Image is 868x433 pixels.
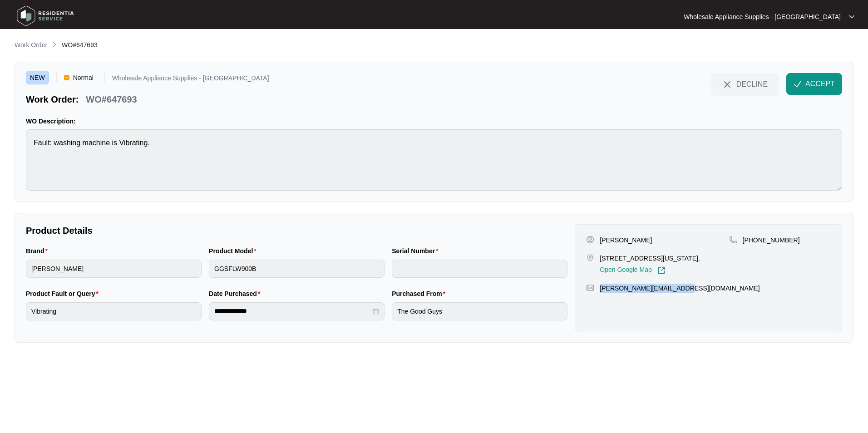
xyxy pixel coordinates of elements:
label: Serial Number [392,246,442,256]
p: [STREET_ADDRESS][US_STATE], [600,254,700,263]
p: Wholesale Appliance Supplies - [GEOGRAPHIC_DATA] [684,12,841,21]
span: DECLINE [736,79,768,89]
label: Date Purchased [209,289,264,298]
label: Product Model [209,246,260,256]
label: Brand [26,246,51,256]
input: Purchased From [392,302,567,320]
button: check-IconACCEPT [786,73,842,95]
img: Link-External [657,266,666,275]
input: Serial Number [392,260,567,278]
p: [PERSON_NAME] [600,236,652,245]
p: Product Details [26,224,567,237]
label: Purchased From [392,289,449,298]
span: NEW [26,71,49,84]
p: Wholesale Appliance Supplies - [GEOGRAPHIC_DATA] [112,75,269,84]
a: Open Google Map [600,266,665,275]
textarea: Fault: washing machine is Vibrating. [26,129,842,191]
a: Work Order [13,40,49,50]
img: Vercel Logo [64,75,69,80]
span: Normal [69,71,97,84]
img: check-Icon [794,80,802,88]
span: WO#647693 [62,41,98,49]
label: Product Fault or Query [26,289,102,298]
img: user-pin [586,236,594,244]
p: Work Order: [26,93,79,106]
input: Brand [26,260,202,278]
img: chevron-right [51,41,58,48]
img: map-pin [586,254,594,262]
img: dropdown arrow [849,15,854,19]
input: Date Purchased [214,306,371,316]
p: [PHONE_NUMBER] [743,236,800,245]
img: close-Icon [722,79,733,90]
p: [PERSON_NAME][EMAIL_ADDRESS][DOMAIN_NAME] [600,284,759,293]
p: Work Order [15,40,47,49]
input: Product Fault or Query [26,302,202,320]
img: residentia service logo [14,2,77,30]
p: WO Description: [26,117,842,126]
p: WO#647693 [86,93,137,106]
span: ACCEPT [805,79,835,89]
button: close-IconDECLINE [710,73,779,95]
img: map-pin [729,236,737,244]
img: map-pin [586,284,594,292]
input: Product Model [209,260,385,278]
